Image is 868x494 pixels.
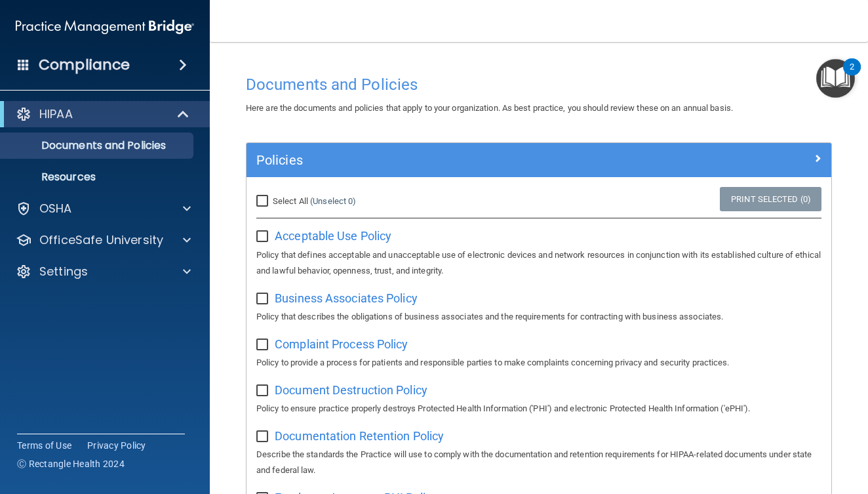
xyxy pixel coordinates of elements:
p: OfficeSafe University [39,232,163,248]
p: Documents and Policies [9,139,187,152]
p: Describe the standards the Practice will use to comply with the documentation and retention requi... [256,447,821,478]
span: Business Associates Policy [275,291,418,305]
h4: Documents and Policies [246,76,832,93]
p: HIPAA [39,106,73,122]
a: Terms of Use [17,439,71,452]
span: Documentation Retention Policy [275,429,444,443]
p: OSHA [39,201,72,216]
a: OSHA [16,201,191,216]
p: Policy that defines acceptable and unacceptable use of electronic devices and network resources i... [256,247,821,279]
div: 2 [850,67,854,84]
h5: Policies [256,153,675,167]
span: Ⓒ Rectangle Health 2024 [17,457,125,470]
input: Select All (Unselect 0) [256,196,271,207]
a: OfficeSafe University [16,232,191,248]
a: Policies [256,150,821,171]
span: Acceptable Use Policy [275,229,391,243]
span: Document Destruction Policy [275,383,427,397]
img: PMB logo [16,14,194,40]
h4: Compliance [39,56,130,74]
p: Policy to ensure practice properly destroys Protected Health Information ('PHI') and electronic P... [256,401,821,417]
a: (Unselect 0) [310,196,356,206]
span: Here are the documents and policies that apply to your organization. As best practice, you should... [246,103,733,113]
a: Privacy Policy [87,439,146,452]
span: Select All [273,196,308,206]
p: Resources [9,171,187,184]
span: Complaint Process Policy [275,337,408,351]
button: Open Resource Center, 2 new notifications [816,59,855,98]
a: HIPAA [16,106,190,122]
a: Print Selected (0) [720,187,821,211]
p: Policy that describes the obligations of business associates and the requirements for contracting... [256,309,821,325]
a: Settings [16,264,191,279]
p: Settings [39,264,88,279]
p: Policy to provide a process for patients and responsible parties to make complaints concerning pr... [256,355,821,371]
